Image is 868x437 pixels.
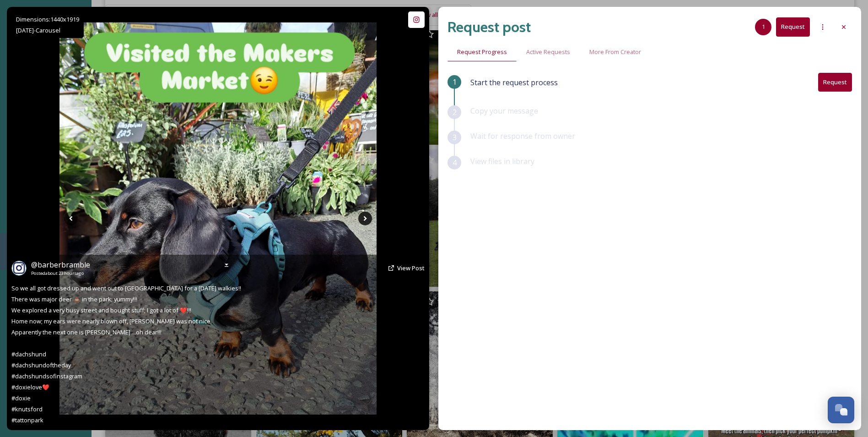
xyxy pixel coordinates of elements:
[16,26,60,34] span: [DATE] - Carousel
[470,131,575,141] span: Wait for response from owner
[447,16,531,38] h2: Request post
[776,17,810,36] button: Request
[470,106,538,116] span: Copy your message
[31,270,90,277] span: Posted about 23 hours ago
[453,76,457,87] span: 1
[16,15,79,23] span: Dimensions: 1440 x 1919
[526,48,570,56] span: Active Requests
[453,132,457,143] span: 3
[31,259,90,270] a: @barberbramble
[453,107,457,118] span: 2
[11,284,241,424] span: So we all got dressed up and went out to [GEOGRAPHIC_DATA] for a [DATE] walkies!! There was major...
[828,397,854,423] button: Open Chat
[589,48,641,56] span: More From Creator
[762,22,765,31] span: 1
[470,156,534,166] span: View files in library
[457,48,507,56] span: Request Progress
[397,264,425,273] a: View Post
[59,22,377,415] img: So we all got dressed up and went out to Knutsford for a Sunday walkies!! There was major deer 💩 ...
[453,157,457,168] span: 4
[818,73,852,92] button: Request
[31,260,90,270] span: @ barberbramble
[470,77,558,88] span: Start the request process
